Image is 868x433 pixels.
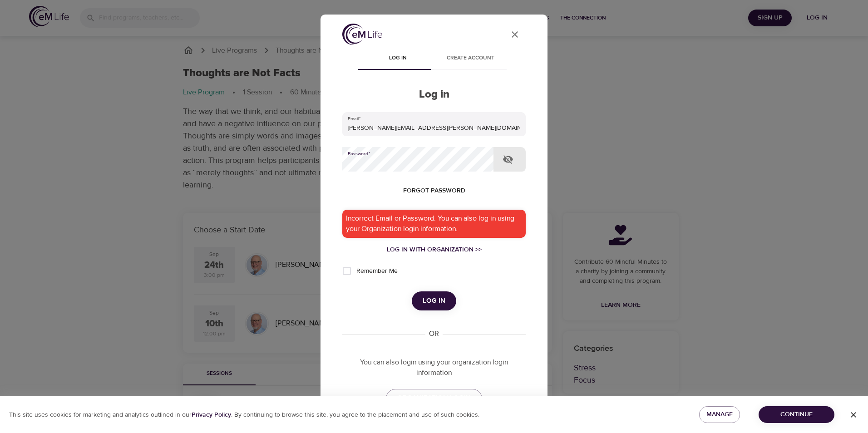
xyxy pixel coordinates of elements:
button: close [504,24,526,45]
a: Log in with Organization >> [342,245,526,254]
h2: Log in [342,88,526,101]
span: Log in [423,295,445,307]
button: Log in [412,291,456,310]
a: ORGANIZATION LOGIN [386,389,482,408]
span: Forgot password [403,185,465,197]
p: You can also login using your organization login information [342,357,526,378]
span: Log in [367,54,429,63]
div: disabled tabs example [342,48,526,70]
button: Forgot password [399,182,469,199]
div: Incorrect Email or Password. You can also log in using your Organization login information. [342,210,526,238]
span: Remember Me [356,266,398,276]
b: Privacy Policy [192,411,231,419]
div: OR [425,329,443,339]
span: Continue [766,409,827,420]
span: Manage [706,409,733,420]
img: logo [342,24,382,45]
span: Create account [439,54,501,63]
span: ORGANIZATION LOGIN [397,393,471,404]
